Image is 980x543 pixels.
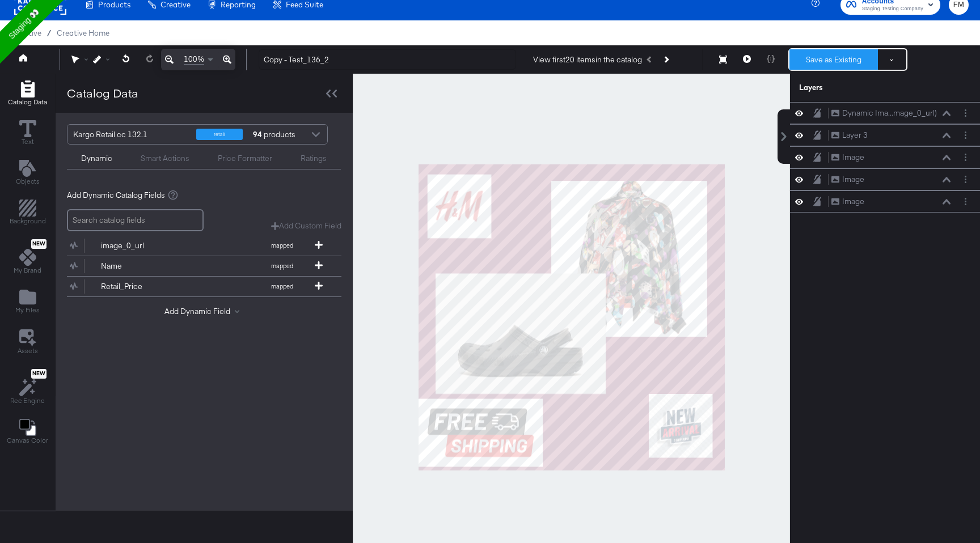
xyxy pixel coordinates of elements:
[960,151,971,163] button: Layer Options
[960,129,971,141] button: Layer Options
[831,173,865,185] button: Image
[9,286,47,319] button: Add Files
[31,370,47,377] span: New
[799,82,915,93] div: Layers
[12,117,43,150] button: Text
[67,256,341,276] div: Namemapped
[960,173,971,185] button: Layer Options
[15,306,40,315] span: My Files
[10,396,45,405] span: Rec Engine
[67,85,138,101] div: Catalog Data
[831,151,865,163] button: Image
[8,97,47,107] span: Catalog Data
[862,5,923,14] span: Staging Testing Company
[218,153,272,164] div: Price Formatter
[301,153,327,164] div: Ratings
[67,277,327,296] button: Retail_Pricemapped
[842,174,864,185] div: Image
[842,108,937,118] div: Dynamic Ima...mage_0_url)
[789,49,878,70] button: Save as Existing
[960,196,971,207] button: Layer Options
[960,107,971,119] button: Layer Options
[141,153,189,164] div: Smart Actions
[1,78,54,110] button: Add Rectangle
[831,107,937,119] button: Dynamic Ima...mage_0_url)
[184,54,204,65] span: 100%
[67,190,165,201] span: Add Dynamic Catalog Fields
[67,236,341,256] div: image_0_urlmapped
[7,237,48,279] button: NewMy Brand
[7,436,48,445] span: Canvas Color
[3,197,53,230] button: Add Rectangle
[790,146,980,168] div: ImageLayer Options
[73,125,188,144] div: Kargo Retail cc 132.1
[196,129,243,140] div: retail
[842,152,864,163] div: Image
[533,54,642,65] div: View first 20 items in the catalog
[271,220,341,231] button: Add Custom Field
[57,28,109,37] a: Creative Home
[101,281,183,292] div: Retail_Price
[790,190,980,213] div: ImageLayer Options
[251,262,313,270] span: mapped
[3,366,52,409] button: NewRec Engine
[10,217,46,226] span: Background
[11,326,45,359] button: Assets
[67,236,327,256] button: image_0_urlmapped
[101,240,183,251] div: image_0_url
[790,124,980,146] div: Layer 3Layer Options
[9,157,47,189] button: Add Text
[67,256,327,276] button: Namemapped
[16,177,40,186] span: Objects
[101,261,183,271] div: Name
[67,209,204,231] input: Search catalog fields
[831,196,865,207] button: Image
[41,28,57,37] span: /
[658,49,674,70] button: Next Product
[251,125,264,144] strong: 94
[790,102,980,124] div: Dynamic Ima...mage_0_url)Layer Options
[251,282,313,290] span: mapped
[831,129,868,141] button: Layer 3
[164,306,244,317] button: Add Dynamic Field
[842,196,864,207] div: Image
[31,240,47,248] span: New
[251,241,313,249] span: mapped
[842,130,868,141] div: Layer 3
[790,168,980,190] div: ImageLayer Options
[14,266,41,275] span: My Brand
[81,153,112,164] div: Dynamic
[22,137,34,146] span: Text
[18,346,38,355] span: Assets
[67,277,341,296] div: Retail_Pricemapped
[251,125,285,144] div: products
